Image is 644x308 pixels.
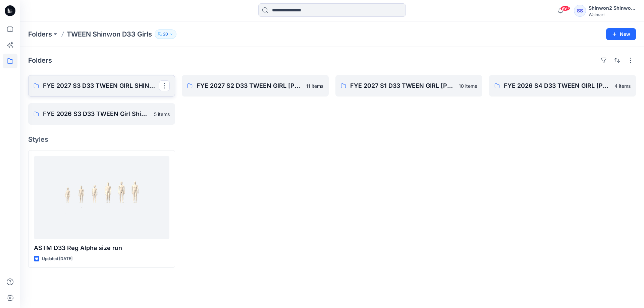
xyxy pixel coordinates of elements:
h4: Folders [28,56,52,64]
a: FYE 2026 S4 D33 TWEEN GIRL [PERSON_NAME]4 items [489,75,636,97]
p: FYE 2026 S3 D33 TWEEN Girl Shinwon [43,109,150,119]
p: FYE 2027 S1 D33 TWEEN GIRL [PERSON_NAME] [350,81,455,90]
p: ASTM D33 Reg Alpha size run [34,243,169,253]
p: Updated [DATE] [42,255,72,262]
a: FYE 2027 S3 D33 TWEEN GIRL SHINWON [28,75,175,97]
a: FYE 2027 S1 D33 TWEEN GIRL [PERSON_NAME]10 items [335,75,482,97]
a: FYE 2027 S2 D33 TWEEN GIRL [PERSON_NAME]11 items [182,75,329,97]
button: 20 [155,29,176,39]
p: TWEEN Shinwon D33 Girls [67,29,152,39]
div: SS [574,5,586,17]
button: New [606,28,636,40]
div: Walmart [589,12,636,17]
p: 11 items [306,82,323,89]
a: ASTM D33 Reg Alpha size run [34,156,169,239]
p: 10 items [459,82,477,89]
p: 4 items [614,82,631,89]
div: Shinwon2 Shinwon2 [589,4,636,12]
p: 20 [163,30,168,38]
h4: Styles [28,135,636,143]
a: Folders [28,29,52,39]
p: FYE 2027 S2 D33 TWEEN GIRL [PERSON_NAME] [197,81,302,90]
p: FYE 2027 S3 D33 TWEEN GIRL SHINWON [43,81,159,90]
p: 5 items [154,111,170,118]
p: FYE 2026 S4 D33 TWEEN GIRL [PERSON_NAME] [504,81,610,90]
a: FYE 2026 S3 D33 TWEEN Girl Shinwon5 items [28,103,175,125]
span: 99+ [560,6,570,11]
